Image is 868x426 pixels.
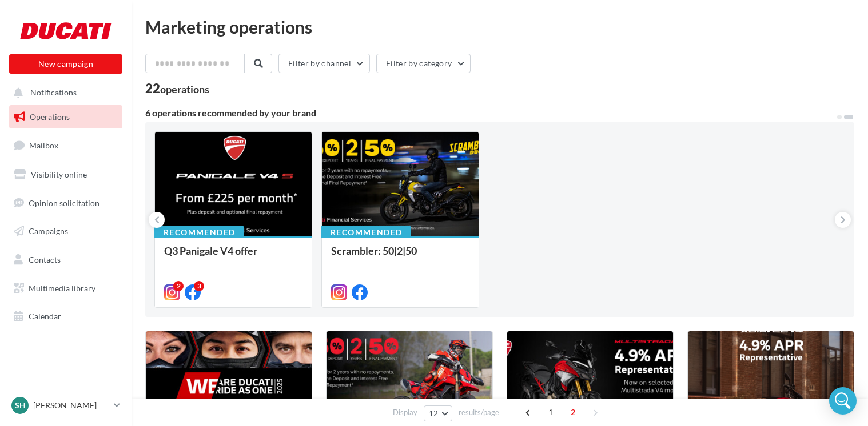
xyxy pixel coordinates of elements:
div: Scrambler: 50|2|50 [331,245,469,256]
span: Multimedia library [29,283,95,293]
a: Operations [7,105,125,129]
a: Visibility online [7,163,125,187]
div: 22 [145,82,209,95]
div: operations [160,84,209,94]
span: results/page [459,407,499,418]
span: SH [15,400,26,411]
span: Opinion solicitation [29,198,99,207]
div: Marketing operations [145,18,854,35]
p: [PERSON_NAME] [33,400,109,411]
span: 1 [541,403,560,421]
a: Contacts [7,248,125,272]
a: Opinion solicitation [7,191,125,215]
a: Mailbox [7,133,125,158]
span: Campaigns [29,226,68,236]
a: SH [PERSON_NAME] [9,395,122,416]
span: Visibility online [31,170,87,179]
button: 12 [424,405,453,421]
span: Display [393,407,417,418]
span: Notifications [30,88,77,98]
div: 2 [173,281,184,291]
span: Calendar [29,311,61,321]
a: Multimedia library [7,276,125,300]
div: Open Intercom Messenger [829,387,857,415]
a: Campaigns [7,219,125,243]
div: Q3 Panigale V4 offer [164,245,302,268]
span: 2 [564,403,582,421]
button: Filter by category [376,54,471,73]
button: New campaign [9,54,122,74]
div: Recommended [321,226,411,239]
button: Filter by channel [278,54,370,73]
span: Mailbox [29,140,58,150]
div: 6 operations recommended by your brand [145,108,836,118]
span: 12 [429,409,439,418]
span: Operations [30,112,70,122]
a: Calendar [7,304,125,328]
div: 3 [194,281,204,291]
span: Contacts [29,255,61,264]
div: Recommended [154,226,244,239]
